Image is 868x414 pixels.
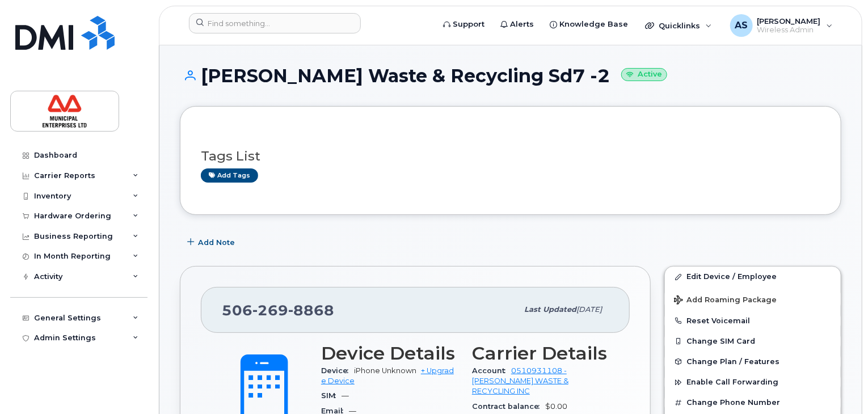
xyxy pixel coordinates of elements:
[665,352,841,372] button: Change Plan / Features
[472,366,568,396] a: 0510931108 - [PERSON_NAME] WASTE & RECYCLING INC
[686,357,779,366] span: Change Plan / Features
[524,305,576,314] span: Last updated
[665,288,841,311] button: Add Roaming Package
[252,302,288,319] span: 269
[674,295,777,306] span: Add Roaming Package
[665,311,841,331] button: Reset Voicemail
[321,343,458,364] h3: Device Details
[621,68,667,81] small: Active
[354,366,416,375] span: iPhone Unknown
[472,366,511,375] span: Account
[198,237,235,248] span: Add Note
[321,366,354,375] span: Device
[342,391,349,400] span: —
[665,372,841,392] button: Enable Call Forwarding
[665,331,841,352] button: Change SIM Card
[180,66,841,86] h1: [PERSON_NAME] Waste & Recycling Sd7 -2
[472,343,609,364] h3: Carrier Details
[665,267,841,287] a: Edit Device / Employee
[665,392,841,413] button: Change Phone Number
[686,378,778,387] span: Enable Call Forwarding
[201,149,820,163] h3: Tags List
[222,302,334,319] span: 506
[180,232,245,252] button: Add Note
[288,302,334,319] span: 8868
[576,305,602,314] span: [DATE]
[321,391,342,400] span: SIM
[472,402,545,411] span: Contract balance
[201,168,258,183] a: Add tags
[545,402,567,411] span: $0.00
